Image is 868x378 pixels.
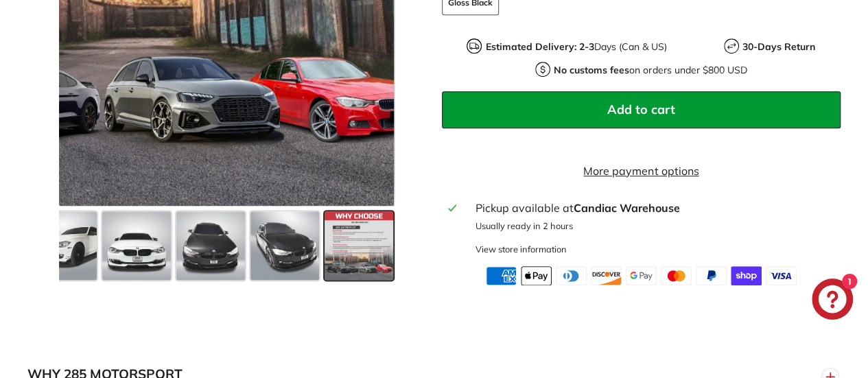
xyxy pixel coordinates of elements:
img: google_pay [626,266,657,285]
img: diners_club [556,266,587,285]
img: apple_pay [521,266,552,285]
strong: 30-Days Return [742,40,815,53]
strong: No customs fees [554,64,629,76]
div: Pickup available at [476,200,834,216]
inbox-online-store-chat: Shopify online store chat [808,279,857,323]
p: Days (Can & US) [485,40,666,54]
div: View store information [476,243,567,256]
strong: Candiac Warehouse [574,201,680,215]
span: Add to cart [607,102,675,117]
a: More payment options [442,163,841,179]
p: on orders under $800 USD [554,63,747,78]
img: master [661,266,692,285]
img: visa [766,266,797,285]
img: shopify_pay [731,266,762,285]
button: Add to cart [442,91,841,128]
p: Usually ready in 2 hours [476,220,834,233]
img: discover [591,266,622,285]
strong: Estimated Delivery: 2-3 [485,40,594,53]
img: paypal [696,266,727,285]
img: american_express [486,266,517,285]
